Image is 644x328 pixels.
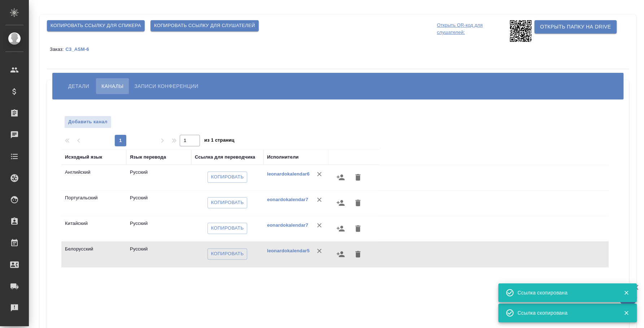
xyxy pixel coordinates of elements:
[211,199,244,207] span: Копировать
[267,154,299,161] div: Исполнители
[50,46,65,52] p: Заказ:
[211,173,244,181] span: Копировать
[130,154,166,161] div: Язык перевода
[68,118,108,126] span: Добавить канал
[65,46,94,52] a: C3_ASM-6
[126,165,191,190] td: Русский
[126,242,191,267] td: Русский
[332,169,349,186] button: Назначить исполнителей
[211,224,244,232] span: Копировать
[267,197,308,202] a: eonardokalendar7
[61,216,126,241] td: Китайский
[61,242,126,267] td: Белорусский
[314,245,325,256] button: Удалить
[314,220,325,231] button: Удалить
[267,171,310,177] a: leonardokalendar6
[204,136,235,146] span: из 1 страниц
[207,248,247,260] button: Копировать
[195,154,255,161] div: Ссылка для переводчика
[349,169,367,186] button: Удалить канал
[211,250,244,258] span: Копировать
[314,169,325,179] button: Удалить
[332,194,349,212] button: Назначить исполнителей
[207,223,247,234] button: Копировать
[332,220,349,237] button: Назначить исполнителей
[517,309,613,316] div: Ссылка скопирована
[134,82,198,90] span: Записи конференции
[68,82,89,90] span: Детали
[332,245,349,263] button: Назначить исполнителей
[517,289,613,296] div: Ссылка скопирована
[540,22,611,31] span: Открыть папку на Drive
[150,20,259,31] button: Копировать ссылку для слушателей
[619,310,634,316] button: Закрыть
[207,197,247,208] button: Копировать
[437,20,508,42] p: Открыть QR-код для слушателей:
[207,172,247,183] button: Копировать
[314,194,325,205] button: Удалить
[267,248,310,253] a: leonardokalendar5
[64,116,111,128] button: Добавить канал
[126,216,191,241] td: Русский
[349,194,367,212] button: Удалить канал
[349,245,367,263] button: Удалить канал
[47,20,145,31] button: Копировать ссылку для спикера
[101,82,123,90] span: Каналы
[534,20,617,34] button: Открыть папку на Drive
[65,154,102,161] div: Исходный язык
[154,22,255,30] span: Копировать ссылку для слушателей
[349,220,367,237] button: Удалить канал
[61,191,126,216] td: Португальский
[61,165,126,190] td: Английский
[126,191,191,216] td: Русский
[51,22,141,30] span: Копировать ссылку для спикера
[619,289,634,296] button: Закрыть
[267,222,308,228] a: eonardokalendar7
